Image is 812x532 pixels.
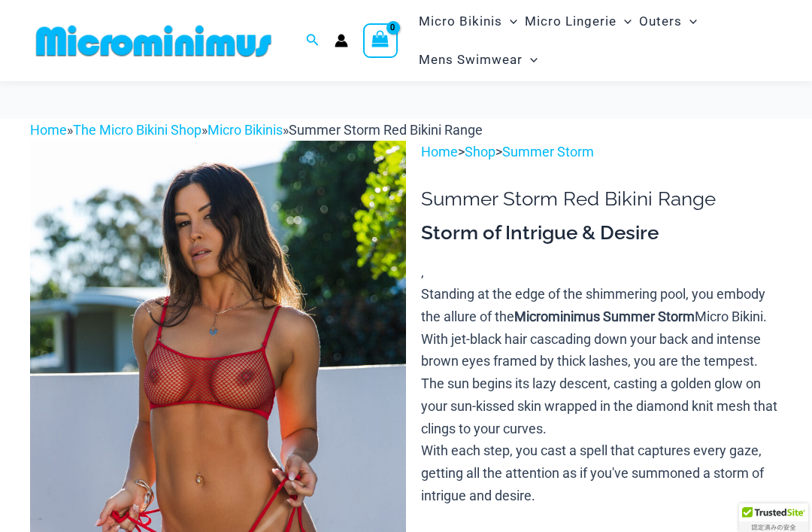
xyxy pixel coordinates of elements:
a: Micro Bikinis [208,122,283,138]
a: Micro BikinisMenu ToggleMenu Toggle [415,2,521,41]
a: Home [30,122,67,138]
a: Summer Storm [502,144,594,160]
p: Standing at the edge of the shimmering pool, you embody the allure of the Micro Bikini. With jet-... [421,283,782,506]
a: OutersMenu ToggleMenu Toggle [635,2,701,41]
a: The Micro Bikini Shop [73,122,201,138]
img: MM SHOP LOGO FLAT [30,24,277,58]
span: Menu Toggle [502,2,517,41]
span: Mens Swimwear [419,41,523,79]
a: Search icon link [306,32,320,50]
a: Shop [465,144,495,160]
h1: Summer Storm Red Bikini Range [421,187,782,211]
span: Menu Toggle [617,2,632,41]
span: Outers [639,2,682,41]
span: Summer Storm Red Bikini Range [289,122,483,138]
div: , [421,220,782,507]
a: View Shopping Cart, empty [363,23,398,58]
span: Micro Lingerie [525,2,617,41]
a: Home [421,144,458,160]
a: Mens SwimwearMenu ToggleMenu Toggle [415,41,541,79]
b: Microminimus Summer Storm [514,309,695,324]
span: » » » [30,122,483,138]
div: TrustedSite Certified [739,503,808,532]
span: Menu Toggle [682,2,697,41]
h3: Storm of Intrigue & Desire [421,220,782,246]
a: Account icon link [335,34,348,47]
span: Micro Bikinis [419,2,502,41]
span: Menu Toggle [523,41,538,79]
p: > > [421,141,782,163]
a: Micro LingerieMenu ToggleMenu Toggle [521,2,635,41]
